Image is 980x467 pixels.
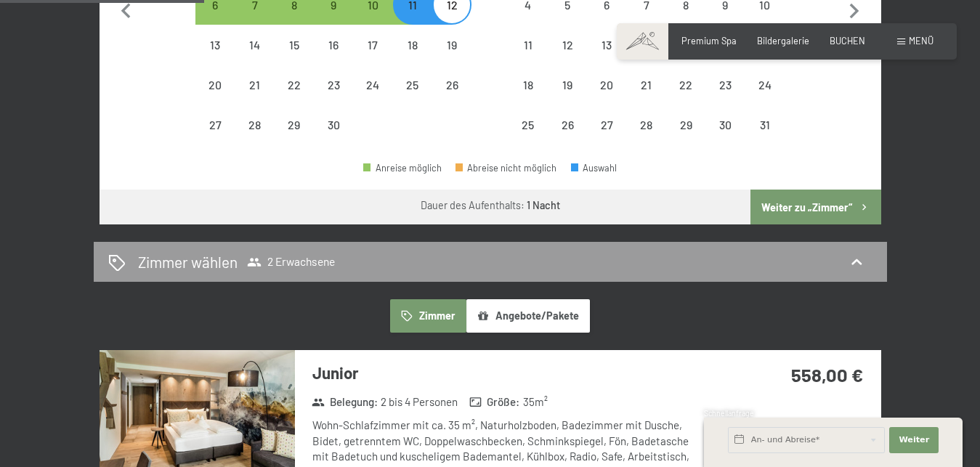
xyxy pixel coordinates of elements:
[588,79,625,115] div: 20
[549,79,586,115] div: 19
[791,363,863,386] strong: 558,00 €
[509,25,548,65] div: Mon May 11 2026
[681,35,737,46] a: Premium Spa
[314,25,353,65] div: Anreise nicht möglich
[745,25,784,65] div: Sun May 17 2026
[666,65,705,105] div: Anreise nicht möglich
[899,434,929,446] span: Weiter
[510,79,546,115] div: 18
[355,79,391,115] div: 24
[314,105,353,145] div: Thu Apr 30 2026
[705,25,745,65] div: Anreise nicht möglich
[394,79,431,115] div: 25
[314,25,353,65] div: Thu Apr 16 2026
[197,119,233,155] div: 27
[587,105,626,145] div: Anreise nicht möglich
[276,119,312,155] div: 29
[627,105,666,145] div: Anreise nicht möglich
[509,25,548,65] div: Anreise nicht möglich
[455,163,557,173] div: Abreise nicht möglich
[195,65,235,105] div: Mon Apr 20 2026
[314,105,353,145] div: Anreise nicht möglich
[314,65,353,105] div: Thu Apr 23 2026
[434,79,470,115] div: 26
[432,25,471,65] div: Anreise nicht möglich
[353,25,392,65] div: Fri Apr 17 2026
[275,25,314,65] div: Anreise nicht möglich
[312,362,705,384] h3: Junior
[275,105,314,145] div: Anreise nicht möglich
[571,163,617,173] div: Auswahl
[628,119,665,155] div: 28
[527,199,560,211] b: 1 Nacht
[750,190,880,224] button: Weiter zu „Zimmer“
[247,255,335,269] span: 2 Erwachsene
[275,25,314,65] div: Wed Apr 15 2026
[235,25,275,65] div: Anreise nicht möglich
[509,105,548,145] div: Mon May 25 2026
[548,25,587,65] div: Anreise nicht möglich
[745,105,784,145] div: Sun May 31 2026
[510,119,546,155] div: 25
[745,65,784,105] div: Sun May 24 2026
[627,25,666,65] div: Anreise nicht möglich
[587,25,626,65] div: Wed May 13 2026
[432,65,471,105] div: Sun Apr 26 2026
[276,39,312,76] div: 15
[235,105,275,145] div: Tue Apr 28 2026
[548,105,587,145] div: Anreise nicht möglich
[138,251,238,272] h2: Zimmer wählen
[523,394,548,410] span: 35 m²
[746,79,782,115] div: 24
[237,119,273,155] div: 28
[381,394,458,410] span: 2 bis 4 Personen
[587,105,626,145] div: Wed May 27 2026
[432,25,471,65] div: Sun Apr 19 2026
[548,25,587,65] div: Tue May 12 2026
[235,65,275,105] div: Anreise nicht möglich
[393,25,432,65] div: Anreise nicht möglich
[509,105,548,145] div: Anreise nicht möglich
[195,65,235,105] div: Anreise nicht möglich
[353,65,392,105] div: Fri Apr 24 2026
[830,35,865,46] a: BUCHEN
[466,299,590,333] button: Angebote/Pakete
[548,65,587,105] div: Anreise nicht möglich
[704,409,754,418] span: Schnellanfrage
[745,105,784,145] div: Anreise nicht möglich
[627,25,666,65] div: Thu May 14 2026
[666,105,705,145] div: Anreise nicht möglich
[353,25,392,65] div: Anreise nicht möglich
[705,25,745,65] div: Sat May 16 2026
[509,65,548,105] div: Mon May 18 2026
[197,79,233,115] div: 20
[548,105,587,145] div: Tue May 26 2026
[195,105,235,145] div: Anreise nicht möglich
[195,25,235,65] div: Mon Apr 13 2026
[390,299,466,333] button: Zimmer
[275,65,314,105] div: Anreise nicht möglich
[276,79,312,115] div: 22
[314,65,353,105] div: Anreise nicht möglich
[588,119,625,155] div: 27
[549,119,586,155] div: 26
[237,79,273,115] div: 21
[275,105,314,145] div: Wed Apr 29 2026
[235,105,275,145] div: Anreise nicht möglich
[628,79,665,115] div: 21
[393,65,432,105] div: Sat Apr 25 2026
[275,65,314,105] div: Wed Apr 22 2026
[889,427,939,453] button: Weiter
[587,25,626,65] div: Anreise nicht möglich
[745,65,784,105] div: Anreise nicht möglich
[469,394,520,410] strong: Größe :
[363,163,442,173] div: Anreise möglich
[421,198,560,213] div: Dauer des Aufenthalts:
[587,65,626,105] div: Anreise nicht möglich
[757,35,809,46] span: Bildergalerie
[434,39,470,76] div: 19
[235,25,275,65] div: Tue Apr 14 2026
[195,25,235,65] div: Anreise nicht möglich
[235,65,275,105] div: Tue Apr 21 2026
[353,65,392,105] div: Anreise nicht möglich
